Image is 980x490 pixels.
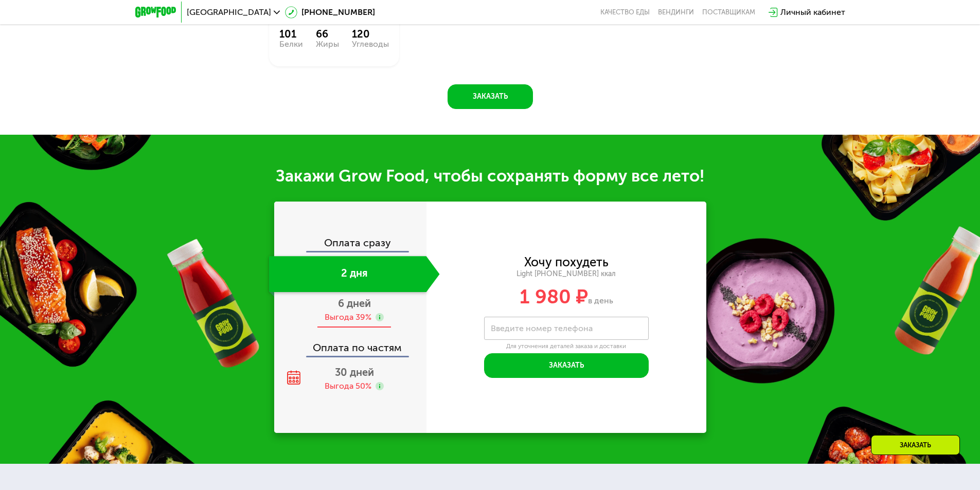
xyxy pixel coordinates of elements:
div: Белки [279,40,303,48]
div: Light [PHONE_NUMBER] ккал [426,269,706,279]
div: Личный кабинет [780,6,845,19]
span: 1 980 ₽ [520,285,588,308]
div: 120 [352,28,389,40]
a: Вендинги [658,8,694,16]
div: Выгода 39% [325,312,371,323]
div: Оплата по частям [275,332,426,356]
label: Введите номер телефона [491,325,593,331]
div: Выгода 50% [325,380,371,392]
div: Для уточнения деталей заказа и доставки [484,342,649,351]
div: 66 [316,28,339,40]
div: поставщикам [702,8,755,16]
div: Хочу похудеть [524,257,609,268]
div: Заказать [871,435,960,455]
button: Заказать [484,353,649,378]
span: [GEOGRAPHIC_DATA] [187,8,271,16]
div: Оплата сразу [275,238,426,251]
button: Заказать [448,84,533,109]
div: 101 [279,28,303,40]
div: Жиры [316,40,339,48]
div: Углеводы [352,40,389,48]
span: 30 дней [335,366,374,378]
a: Качество еды [600,8,650,16]
span: в день [588,296,613,305]
a: [PHONE_NUMBER] [285,6,375,19]
span: 6 дней [338,297,371,310]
